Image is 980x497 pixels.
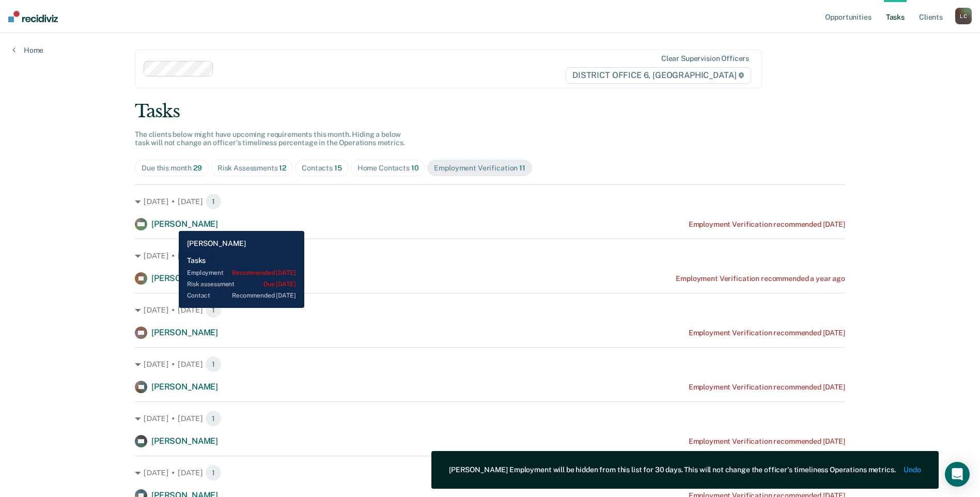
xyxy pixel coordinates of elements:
span: [PERSON_NAME] [151,436,218,446]
span: 12 [279,164,286,172]
span: 15 [334,164,342,172]
div: [DATE] • [DATE] 1 [135,356,845,372]
div: Employment Verification recommended [DATE] [689,220,845,229]
span: [PERSON_NAME] [151,273,218,283]
div: Employment Verification recommended [DATE] [689,329,845,337]
span: 1 [205,410,222,427]
button: Undo [904,465,921,474]
div: Clear supervision officers [661,54,749,63]
div: Employment Verification recommended [DATE] [689,383,845,392]
div: [DATE] • [DATE] 1 [135,302,845,318]
div: Employment Verification recommended [DATE] [689,437,845,446]
span: 1 [205,193,222,210]
div: Open Intercom Messenger [945,462,970,487]
span: 1 [205,247,222,264]
div: [DATE] • [DATE] 1 [135,464,845,481]
div: Employment Verification recommended a year ago [676,274,845,283]
div: [DATE] • [DATE] 1 [135,193,845,210]
span: 11 [519,164,525,172]
button: LC [955,8,972,24]
div: Home Contacts [357,164,419,173]
div: [PERSON_NAME] Employment will be hidden from this list for 30 days. This will not change the offi... [449,465,895,474]
div: Tasks [135,101,845,122]
span: [PERSON_NAME] [151,382,218,392]
span: The clients below might have upcoming requirements this month. Hiding a below task will not chang... [135,130,405,147]
a: Home [12,45,43,55]
div: Due this month [142,164,202,173]
div: Contacts [302,164,342,173]
div: Employment Verification [434,164,525,173]
span: DISTRICT OFFICE 6, [GEOGRAPHIC_DATA] [566,67,751,84]
span: 10 [411,164,419,172]
span: 1 [205,464,222,481]
span: 1 [205,356,222,372]
div: L C [955,8,972,24]
span: [PERSON_NAME] [151,219,218,229]
img: Recidiviz [8,11,58,22]
div: [DATE] • [DATE] 1 [135,247,845,264]
div: Risk Assessments [217,164,286,173]
span: [PERSON_NAME] [151,328,218,337]
span: 29 [193,164,202,172]
div: [DATE] • [DATE] 1 [135,410,845,427]
span: 1 [205,302,222,318]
